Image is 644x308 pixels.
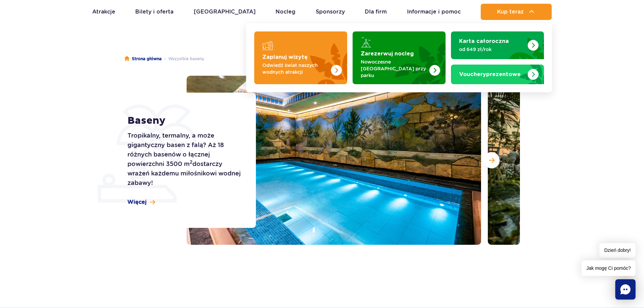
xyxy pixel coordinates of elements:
[127,115,241,127] h1: Baseny
[353,31,446,84] a: Zarezerwuj nocleg
[127,131,241,188] p: Tropikalny, termalny, a może gigantyczny basen z falą? Aż 18 różnych basenów o łącznej powierzchn...
[187,76,481,245] img: Ciepły basen wewnętrzny z tropikalnymi malowidłami na ścianach
[262,54,308,60] strong: Zaplanuj wizytę
[407,4,461,20] a: Informacje i pomoc
[194,4,256,20] a: [GEOGRAPHIC_DATA]
[361,58,427,79] p: Nowoczesne [GEOGRAPHIC_DATA] przy parku
[481,4,552,20] button: Kup teraz
[162,55,204,62] li: Wszystkie baseny
[361,51,414,56] strong: Zarezerwuj nocleg
[459,72,486,77] span: Vouchery
[254,31,347,84] a: Zaplanuj wizytę
[459,72,521,77] strong: prezentowe
[135,4,173,20] a: Bilety i oferta
[276,4,295,20] a: Nocleg
[127,198,155,206] a: Więcej
[459,46,525,53] p: od 649 zł/rok
[459,39,509,44] strong: Karta całoroczna
[190,159,192,165] sup: 2
[581,260,636,276] span: Jak mogę Ci pomóc?
[92,4,115,20] a: Atrakcje
[615,279,636,300] div: Chat
[365,4,387,20] a: Dla firm
[483,152,500,168] button: Następny slajd
[451,65,544,84] a: Vouchery prezentowe
[451,31,544,59] a: Karta całoroczna
[316,4,345,20] a: Sponsorzy
[599,243,636,258] span: Dzień dobry!
[262,62,328,75] p: Odwiedź świat naszych wodnych atrakcji
[127,198,147,206] span: Więcej
[497,9,524,15] span: Kup teraz
[124,55,162,62] a: Strona główna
